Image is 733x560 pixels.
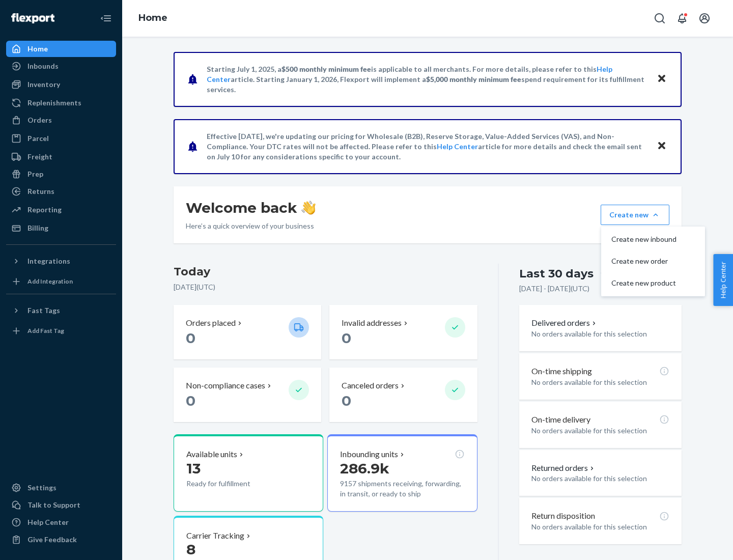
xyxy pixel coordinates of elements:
[531,426,669,436] p: No orders available for this selection
[186,329,195,347] span: 0
[186,221,316,231] p: Here’s a quick overview of your business
[611,279,676,287] span: Create new product
[186,317,236,329] p: Orders placed
[27,115,52,125] div: Orders
[301,201,316,215] img: hand-wave emoji
[531,377,669,387] p: No orders available for this selection
[340,479,464,499] p: 9157 shipments receiving, forwarding, in transit, or ready to ship
[11,13,54,23] img: Flexport logo
[601,205,669,225] button: Create newCreate new inboundCreate new orderCreate new product
[27,205,62,215] div: Reporting
[27,305,60,316] div: Fast Tags
[130,4,176,33] ol: breadcrumbs
[531,329,669,339] p: No orders available for this selection
[27,133,49,144] div: Parcel
[531,522,669,532] p: No orders available for this selection
[27,152,52,162] div: Freight
[340,449,398,460] p: Inbounding units
[186,449,237,460] p: Available units
[6,480,116,496] a: Settings
[6,112,116,128] a: Orders
[27,517,69,527] div: Help Center
[174,282,477,292] p: [DATE] ( UTC )
[650,8,670,29] button: Open Search Box
[96,8,116,29] button: Close Navigation
[27,535,77,545] div: Give Feedback
[27,483,57,493] div: Settings
[340,460,389,477] span: 286.9k
[207,131,647,162] p: Effective [DATE], we're updating our pricing for Wholesale (B2B), Reserve Storage, Value-Added Se...
[27,44,48,54] div: Home
[6,58,116,74] a: Inbounds
[611,236,676,243] span: Create new inbound
[6,130,116,147] a: Parcel
[6,497,116,513] a: Talk to Support
[186,199,316,217] h1: Welcome back
[655,72,668,87] button: Close
[6,202,116,218] a: Reporting
[531,414,590,426] p: On-time delivery
[713,254,733,306] button: Help Center
[531,462,596,474] button: Returned orders
[342,329,351,347] span: 0
[329,368,477,422] button: Canceled orders 0
[27,223,48,233] div: Billing
[603,229,703,250] button: Create new inbound
[694,8,715,29] button: Open account menu
[27,98,81,108] div: Replenishments
[27,500,80,510] div: Talk to Support
[342,392,351,409] span: 0
[186,479,280,489] p: Ready for fulfillment
[6,514,116,530] a: Help Center
[672,8,692,29] button: Open notifications
[6,531,116,548] button: Give Feedback
[531,366,592,377] p: On-time shipping
[27,61,59,71] div: Inbounds
[531,510,595,522] p: Return disposition
[437,142,478,151] a: Help Center
[27,277,73,286] div: Add Integration
[186,541,195,558] span: 8
[329,305,477,359] button: Invalid addresses 0
[603,250,703,272] button: Create new order
[27,326,64,335] div: Add Fast Tag
[6,41,116,57] a: Home
[426,75,521,83] span: $5,000 monthly minimum fee
[27,169,43,179] div: Prep
[6,166,116,182] a: Prep
[6,302,116,319] button: Fast Tags
[27,79,60,90] div: Inventory
[186,460,201,477] span: 13
[186,392,195,409] span: 0
[27,256,70,266] div: Integrations
[6,220,116,236] a: Billing
[603,272,703,294] button: Create new product
[342,380,399,391] p: Canceled orders
[519,266,594,282] div: Last 30 days
[6,183,116,200] a: Returns
[138,12,167,23] a: Home
[281,65,371,73] span: $500 monthly minimum fee
[531,317,598,329] button: Delivered orders
[531,473,669,484] p: No orders available for this selection
[207,64,647,95] p: Starting July 1, 2025, a is applicable to all merchants. For more details, please refer to this a...
[6,76,116,93] a: Inventory
[174,305,321,359] button: Orders placed 0
[6,253,116,269] button: Integrations
[27,186,54,197] div: Returns
[174,368,321,422] button: Non-compliance cases 0
[174,434,323,512] button: Available units13Ready for fulfillment
[6,323,116,339] a: Add Fast Tag
[6,149,116,165] a: Freight
[186,380,265,391] p: Non-compliance cases
[342,317,402,329] p: Invalid addresses
[519,284,589,294] p: [DATE] - [DATE] ( UTC )
[611,258,676,265] span: Create new order
[327,434,477,512] button: Inbounding units286.9k9157 shipments receiving, forwarding, in transit, or ready to ship
[655,139,668,154] button: Close
[6,273,116,290] a: Add Integration
[186,530,244,542] p: Carrier Tracking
